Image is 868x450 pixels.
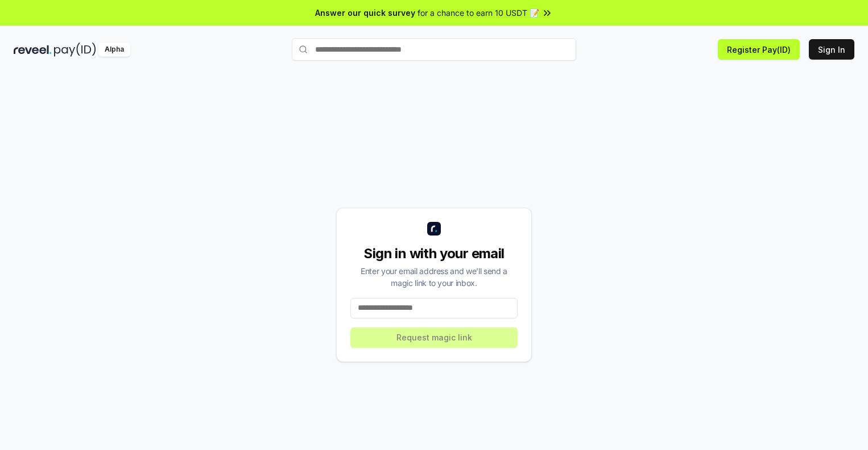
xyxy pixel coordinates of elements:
button: Sign In [809,39,854,60]
img: reveel_dark [14,43,52,57]
img: pay_id [54,43,96,57]
button: Register Pay(ID) [718,39,800,60]
div: Enter your email address and we’ll send a magic link to your inbox. [350,265,518,289]
img: logo_small [427,222,441,235]
div: Sign in with your email [350,245,518,263]
span: for a chance to earn 10 USDT 📝 [418,7,539,19]
span: Answer our quick survey [315,7,415,19]
div: Alpha [98,43,130,57]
